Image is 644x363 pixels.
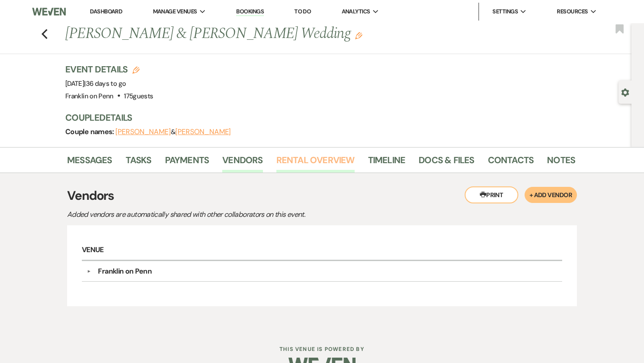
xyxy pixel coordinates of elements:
span: Resources [557,7,588,16]
a: Vendors [222,153,263,173]
a: Contacts [488,153,534,173]
a: Timeline [368,153,406,173]
span: & [115,127,231,136]
button: + Add Vendor [525,187,577,203]
div: Franklin on Penn [98,266,152,277]
a: Docs & Files [419,153,474,173]
img: Weven Logo [32,2,66,21]
a: Tasks [126,153,152,173]
p: Added vendors are automatically shared with other collaborators on this event. [67,209,380,220]
h3: Couple Details [65,111,566,124]
span: 36 days to go [86,79,126,88]
h3: Event Details [65,63,153,76]
button: ▼ [83,269,94,274]
span: Franklin on Penn [65,92,114,101]
button: [PERSON_NAME] [175,128,231,135]
a: Messages [67,153,112,173]
a: To Do [294,8,311,15]
span: | [84,79,126,88]
span: Analytics [342,7,370,16]
a: Bookings [236,8,264,16]
span: 175 guests [124,92,153,101]
span: Manage Venues [153,7,197,16]
h3: Vendors [67,186,577,205]
button: Edit [355,31,362,39]
a: Notes [547,153,575,173]
h6: Venue [82,240,562,261]
span: [DATE] [65,79,126,88]
span: Settings [492,7,518,16]
h1: [PERSON_NAME] & [PERSON_NAME] Wedding [65,23,466,45]
a: Dashboard [90,8,122,15]
button: [PERSON_NAME] [115,128,171,135]
span: Couple names: [65,127,115,136]
button: Open lead details [621,88,629,96]
button: Print [465,186,518,203]
a: Rental Overview [276,153,355,173]
a: Payments [165,153,209,173]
